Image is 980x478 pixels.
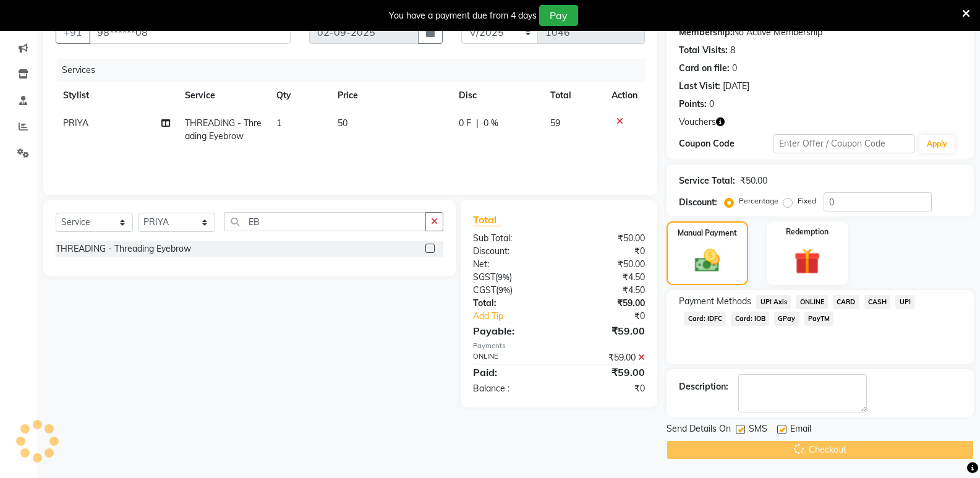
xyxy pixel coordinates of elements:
span: 50 [338,117,347,129]
span: 59 [550,117,560,129]
div: Balance : [464,382,559,395]
div: Total Visits: [679,44,728,57]
span: Payment Methods [679,295,751,308]
span: CGST [473,284,496,296]
div: ₹59.00 [559,365,654,380]
div: ( ) [464,284,559,297]
span: SMS [749,422,767,438]
div: Services [57,59,654,82]
div: Coupon Code [679,137,773,150]
span: GPay [774,312,799,326]
div: ₹0 [559,245,654,258]
div: Description: [679,380,728,393]
div: 0 [732,62,737,75]
div: No Active Membership [679,26,961,39]
div: THREADING - Threading Eyebrow [56,242,191,255]
th: Price [330,82,452,109]
span: 0 % [484,117,498,130]
div: Discount: [464,245,559,258]
div: Last Visit: [679,80,720,93]
div: ₹50.00 [740,174,767,187]
span: CASH [864,295,891,309]
div: Card on file: [679,62,730,75]
span: PRIYA [63,117,88,129]
th: Stylist [56,82,177,109]
input: Enter Offer / Coupon Code [773,134,914,153]
div: 0 [709,98,714,111]
button: +91 [56,20,90,44]
label: Fixed [798,195,816,207]
div: Payable: [464,323,559,338]
span: SGST [473,271,495,283]
div: 8 [730,44,735,57]
span: 0 F [459,117,471,130]
div: ₹50.00 [559,258,654,271]
div: Service Total: [679,174,735,187]
div: ₹4.50 [559,284,654,297]
span: 1 [276,117,281,129]
div: Membership: [679,26,733,39]
div: Sub Total: [464,232,559,245]
span: Send Details On [667,422,731,438]
div: ( ) [464,271,559,284]
th: Disc [451,82,543,109]
span: UPI Axis [756,295,791,309]
th: Total [543,82,604,109]
div: ₹59.00 [559,351,654,364]
div: Total: [464,297,559,310]
button: Pay [539,5,578,26]
span: UPI [895,295,914,309]
div: You have a payment due from 4 days [389,9,537,22]
span: Total [473,213,501,226]
span: 9% [498,285,510,295]
span: Card: IDFC [684,312,726,326]
span: Email [790,422,811,438]
span: 9% [498,272,509,282]
div: [DATE] [723,80,749,93]
span: PayTM [804,312,834,326]
div: ₹0 [559,382,654,395]
span: Card: IOB [731,312,769,326]
div: ₹0 [575,310,654,323]
img: _gift.svg [786,245,829,278]
div: ₹59.00 [559,323,654,338]
div: ONLINE [464,351,559,364]
th: Qty [269,82,330,109]
div: ₹50.00 [559,232,654,245]
span: ONLINE [796,295,828,309]
span: Vouchers [679,116,716,129]
span: CARD [833,295,859,309]
span: | [476,117,479,130]
label: Redemption [786,226,829,237]
div: Payments [473,341,645,351]
label: Manual Payment [678,228,737,239]
div: ₹59.00 [559,297,654,310]
div: Discount: [679,196,717,209]
label: Percentage [739,195,778,207]
div: ₹4.50 [559,271,654,284]
img: _cash.svg [687,246,728,275]
div: Net: [464,258,559,271]
span: THREADING - Threading Eyebrow [185,117,262,142]
input: Search or Scan [224,212,426,231]
th: Service [177,82,269,109]
input: Search by Name/Mobile/Email/Code [89,20,291,44]
button: Apply [919,135,955,153]
a: Add Tip [464,310,575,323]
div: Paid: [464,365,559,380]
th: Action [604,82,645,109]
div: Points: [679,98,707,111]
